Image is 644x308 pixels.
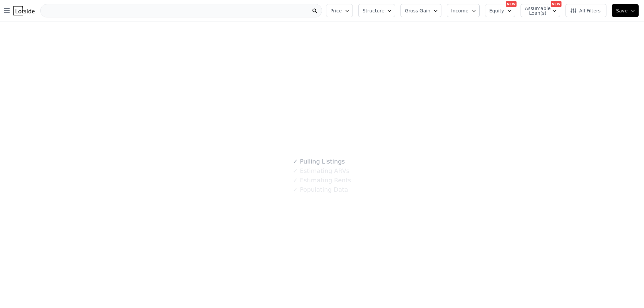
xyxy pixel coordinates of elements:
span: ✓ [293,168,298,174]
button: All Filters [566,4,606,17]
button: Gross Gain [400,4,441,17]
span: ✓ [293,158,298,165]
span: Structure [363,7,384,14]
span: Save [616,7,628,14]
span: All Filters [570,7,601,14]
img: Lotside [13,6,35,15]
button: Structure [358,4,395,17]
span: Gross Gain [405,7,430,14]
div: NEW [551,1,561,7]
span: ✓ [293,186,298,193]
span: ✓ [293,177,298,184]
button: Price [326,4,353,17]
button: Save [612,4,639,17]
button: Equity [485,4,515,17]
span: Income [451,7,469,14]
div: Pulling Listings [293,157,345,166]
div: NEW [506,1,517,7]
div: Estimating ARVs [293,166,349,176]
span: Assumable Loan(s) [525,6,546,15]
span: Equity [489,7,504,14]
button: Income [447,4,480,17]
div: Estimating Rents [293,176,351,185]
button: Assumable Loan(s) [521,4,560,17]
span: Price [330,7,342,14]
div: Populating Data [293,185,348,194]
